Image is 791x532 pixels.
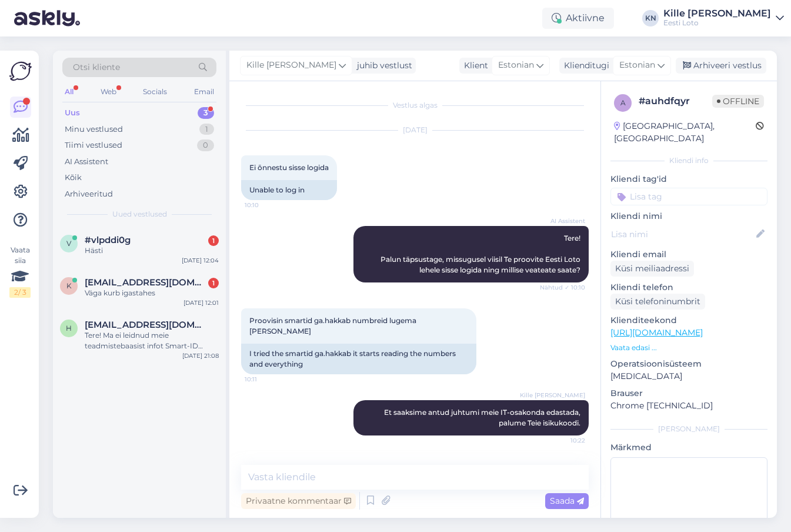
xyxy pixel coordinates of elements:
[610,210,767,222] p: Kliendi nimi
[9,287,31,298] div: 2 / 3
[610,281,767,294] p: Kliendi telefon
[619,59,655,72] span: Estonian
[614,120,756,145] div: [GEOGRAPHIC_DATA], [GEOGRAPHIC_DATA]
[85,245,219,256] div: Hästi
[498,59,534,72] span: Estonian
[610,261,694,277] div: Küsi meiliaadressi
[9,245,31,298] div: Vaata siia
[241,344,476,374] div: I tried the smartid ga.hakkab it starts reading the numbers and everything
[141,84,169,99] div: Socials
[550,496,584,506] span: Saada
[241,180,337,200] div: Unable to log in
[182,351,219,360] div: [DATE] 21:08
[182,256,219,265] div: [DATE] 12:04
[712,95,764,108] span: Offline
[65,156,108,168] div: AI Assistent
[610,327,703,338] a: [URL][DOMAIN_NAME]
[241,125,589,135] div: [DATE]
[610,370,767,383] p: [MEDICAL_DATA]
[245,375,289,384] span: 10:11
[610,358,767,370] p: Operatsioonisüsteem
[241,100,589,111] div: Vestlus algas
[639,94,712,108] div: # auhdfqyr
[183,298,219,307] div: [DATE] 12:01
[245,201,289,210] span: 10:10
[192,84,216,99] div: Email
[112,209,167,220] span: Uued vestlused
[676,58,766,74] div: Arhiveeri vestlus
[249,316,418,335] span: Proovisin smartid ga.hakkab numbreid lugema [PERSON_NAME]
[9,60,32,82] img: Askly Logo
[98,84,119,99] div: Web
[85,320,207,330] span: heigosahk36@gmail.com
[384,408,582,427] span: Et saaksime antud juhtumi meie IT-osakonda edastada, palume Teie isikukoodi.
[65,172,82,184] div: Kõik
[62,84,76,99] div: All
[241,493,356,509] div: Privaatne kommentaar
[85,277,207,288] span: kristiinaliism@gmail.com
[65,139,122,151] div: Tiimi vestlused
[610,441,767,454] p: Märkmed
[610,314,767,327] p: Klienditeekond
[65,124,123,135] div: Minu vestlused
[520,391,585,400] span: Kille [PERSON_NAME]
[610,294,705,310] div: Küsi telefoninumbrit
[610,155,767,166] div: Kliendi info
[610,424,767,434] div: [PERSON_NAME]
[663,9,771,18] div: Kille [PERSON_NAME]
[642,10,659,26] div: KN
[65,107,80,119] div: Uus
[610,173,767,185] p: Kliendi tag'id
[73,61,120,74] span: Otsi kliente
[610,400,767,412] p: Chrome [TECHNICAL_ID]
[663,18,771,28] div: Eesti Loto
[198,107,214,119] div: 3
[620,98,626,107] span: a
[66,324,72,332] span: h
[541,436,585,445] span: 10:22
[459,59,488,72] div: Klient
[85,330,219,351] div: Tere! Ma ei leidnud meie teadmistebaasist infot Smart-ID kasutamise piirangute kohta välisriikide...
[66,281,72,290] span: k
[65,188,113,200] div: Arhiveeritud
[66,239,71,248] span: v
[208,235,219,246] div: 1
[249,163,329,172] span: Ei ōnnestu sisse logida
[611,228,754,241] input: Lisa nimi
[610,248,767,261] p: Kliendi email
[199,124,214,135] div: 1
[541,217,585,225] span: AI Assistent
[85,235,131,245] span: #vlpddi0g
[197,139,214,151] div: 0
[559,59,609,72] div: Klienditugi
[542,8,614,29] div: Aktiivne
[85,288,219,298] div: Väga kurb igastahes
[610,387,767,400] p: Brauser
[352,59,412,72] div: juhib vestlust
[663,9,784,28] a: Kille [PERSON_NAME]Eesti Loto
[540,283,585,292] span: Nähtud ✓ 10:10
[610,188,767,205] input: Lisa tag
[610,343,767,353] p: Vaata edasi ...
[208,278,219,288] div: 1
[246,59,336,72] span: Kille [PERSON_NAME]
